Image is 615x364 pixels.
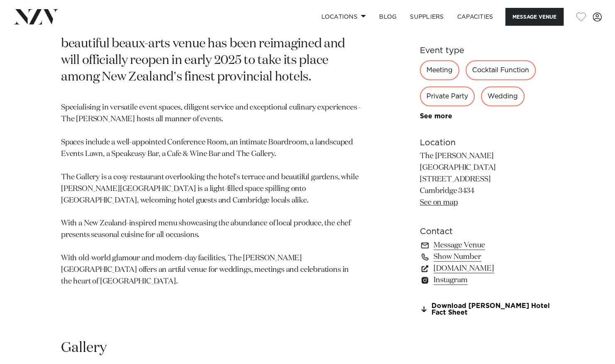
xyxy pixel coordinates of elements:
h2: Gallery [61,339,107,357]
a: [DOMAIN_NAME] [420,263,554,274]
h6: Contact [420,225,554,238]
h6: Location [420,137,554,149]
p: The [PERSON_NAME] is a boutique hotel in the charming township of [GEOGRAPHIC_DATA]. This beautif... [61,3,361,86]
a: Capacities [451,8,500,26]
a: Instagram [420,274,554,286]
img: nzv-logo.png [13,9,59,24]
div: Wedding [481,86,524,106]
div: Meeting [420,60,459,80]
a: SUPPLIERS [403,8,450,26]
a: Locations [314,8,372,26]
div: Cocktail Function [466,60,536,80]
p: The [PERSON_NAME][GEOGRAPHIC_DATA] [STREET_ADDRESS] Cambridge 3434 [420,151,554,208]
a: Message Venue [420,239,554,251]
a: Download [PERSON_NAME] Hotel Fact Sheet [420,303,554,317]
button: Message Venue [505,8,564,26]
div: Private Party [420,86,475,106]
p: Specialising in versatile event spaces, diligent service and exceptional culinary experiences - T... [61,102,361,287]
h6: Event type [420,44,554,57]
a: BLOG [372,8,403,26]
a: See on map [420,199,458,206]
a: Show Number [420,251,554,263]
